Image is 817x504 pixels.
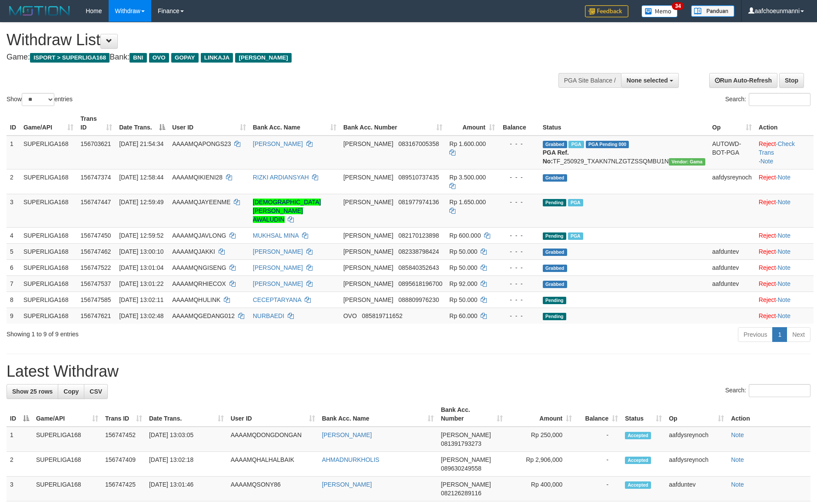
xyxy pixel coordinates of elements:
[7,384,58,399] a: Show 25 rows
[80,199,111,206] span: 156747447
[665,402,727,427] th: Op: activate to sort column ascending
[709,275,755,292] td: aafduntev
[437,402,506,427] th: Bank Acc. Number: activate to sort column ascending
[568,232,583,240] span: Marked by aafsoumeymey
[343,264,393,271] span: [PERSON_NAME]
[777,248,790,255] a: Note
[20,308,77,324] td: SUPERLIGA168
[172,296,220,303] span: AAAAMQHULINK
[641,5,678,17] img: Button%20Memo.svg
[80,140,111,147] span: 156703621
[20,194,77,227] td: SUPERLIGA168
[749,93,810,106] input: Search:
[665,452,727,477] td: aafdysreynoch
[449,312,478,319] span: Rp 60.000
[7,4,73,17] img: MOTION_logo.png
[201,53,233,63] span: LINKAJA
[558,73,621,88] div: PGA Site Balance /
[691,5,734,17] img: panduan.png
[665,427,727,452] td: aafdysreynoch
[709,111,755,136] th: Op: activate to sort column ascending
[755,169,814,194] td: ·
[80,296,111,303] span: 156747585
[7,136,20,169] td: 1
[227,477,319,501] td: AAAAMQSONY86
[63,388,79,395] span: Copy
[543,149,569,165] b: PGA Ref. No:
[235,53,291,63] span: [PERSON_NAME]
[759,296,776,303] a: Reject
[575,477,621,501] td: -
[343,174,393,181] span: [PERSON_NAME]
[7,227,20,243] td: 4
[343,232,393,239] span: [PERSON_NAME]
[7,53,536,62] h4: Game: Bank:
[33,427,102,452] td: SUPERLIGA168
[149,53,169,63] span: OVO
[759,248,776,255] a: Reject
[362,312,402,319] span: Copy 085819711652 to clipboard
[20,292,77,308] td: SUPERLIGA168
[20,136,77,169] td: SUPERLIGA168
[102,452,146,477] td: 156747409
[119,296,163,303] span: [DATE] 13:02:11
[7,194,20,227] td: 3
[709,169,755,194] td: aafdysreynoch
[543,249,567,256] span: Grabbed
[80,280,111,287] span: 156747537
[80,232,111,239] span: 156747450
[253,248,303,255] a: [PERSON_NAME]
[709,243,755,259] td: aafduntev
[787,327,810,342] a: Next
[20,243,77,259] td: SUPERLIGA168
[7,31,536,49] h1: Withdraw List
[759,280,776,287] a: Reject
[33,477,102,501] td: SUPERLIGA168
[772,327,787,342] a: 1
[506,477,575,501] td: Rp 400,000
[731,456,744,463] a: Note
[502,231,536,240] div: - - -
[779,73,804,88] a: Stop
[119,264,163,271] span: [DATE] 13:01:04
[80,264,111,271] span: 156747522
[759,199,776,206] a: Reject
[755,111,814,136] th: Action
[543,313,566,320] span: Pending
[7,275,20,292] td: 7
[172,140,231,147] span: AAAAMQAPONGS23
[253,199,321,223] a: [DEMOGRAPHIC_DATA][PERSON_NAME] AWALUDIN
[755,136,814,169] td: · ·
[343,140,393,147] span: [PERSON_NAME]
[33,402,102,427] th: Game/API: activate to sort column ascending
[575,452,621,477] td: -
[755,275,814,292] td: ·
[777,199,790,206] a: Note
[449,140,486,147] span: Rp 1.600.000
[755,243,814,259] td: ·
[343,248,393,255] span: [PERSON_NAME]
[102,402,146,427] th: Trans ID: activate to sort column ascending
[58,384,84,399] a: Copy
[119,199,163,206] span: [DATE] 12:59:49
[90,388,102,395] span: CSV
[506,427,575,452] td: Rp 250,000
[543,199,566,206] span: Pending
[709,136,755,169] td: AUTOWD-BOT-PGA
[777,280,790,287] a: Note
[665,477,727,501] td: aafduntev
[759,174,776,181] a: Reject
[506,402,575,427] th: Amount: activate to sort column ascending
[586,141,629,148] span: PGA Pending
[625,481,651,489] span: Accepted
[12,388,53,395] span: Show 25 rows
[575,427,621,452] td: -
[755,259,814,275] td: ·
[449,174,486,181] span: Rp 3.500.000
[399,296,439,303] span: Copy 088809976230 to clipboard
[755,194,814,227] td: ·
[77,111,116,136] th: Trans ID: activate to sort column ascending
[253,312,284,319] a: NURBAEDI
[7,326,334,338] div: Showing 1 to 9 of 9 entries
[249,111,340,136] th: Bank Acc. Name: activate to sort column ascending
